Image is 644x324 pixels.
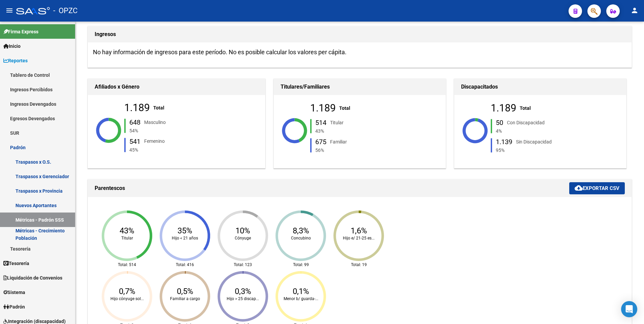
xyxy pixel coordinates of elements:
[129,138,140,144] div: 541
[121,236,133,240] text: Titular
[235,236,251,240] text: Cónyuge
[339,104,350,112] div: Total
[494,146,581,154] div: 95%
[234,262,252,267] text: Total: 123
[172,236,198,240] text: Hijo < 21 años
[293,262,309,267] text: Total: 99
[95,82,258,92] h1: Afiliados x Género
[95,29,625,40] h1: Ingresos
[281,82,439,92] h1: Titulares/Familiares
[516,138,552,145] div: Sin Discapacidad
[110,296,144,301] text: Hijo cónyuge sol...
[120,226,134,235] text: 43%
[119,287,135,296] text: 0,7%
[569,182,625,194] button: Exportar CSV
[284,296,318,301] text: Menor b/ guarda-...
[330,119,344,126] div: Titular
[3,28,38,35] span: Firma Express
[235,226,250,235] text: 10%
[178,226,192,235] text: 35%
[176,262,194,267] text: Total: 416
[153,104,164,111] div: Total
[631,6,639,14] mat-icon: person
[3,274,62,282] span: Liquidación de Convenios
[124,104,150,111] div: 1.189
[177,287,193,296] text: 0,5%
[3,303,25,311] span: Padrón
[496,119,503,126] div: 50
[520,104,531,112] div: Total
[53,3,77,18] span: - OPZC
[351,262,367,267] text: Total: 19
[95,183,569,194] h1: Parentescos
[3,289,25,296] span: Sistema
[129,119,140,126] div: 648
[291,236,311,240] text: Concubino
[315,119,326,126] div: 514
[575,184,583,192] mat-icon: cloud_download
[293,226,309,235] text: 8,3%
[461,82,619,92] h1: Discapacitados
[343,236,375,240] text: Hijo e/ 21-25 es...
[144,137,165,145] div: Femenino
[494,127,581,135] div: 4%
[315,138,326,145] div: 675
[491,104,516,112] div: 1.189
[507,119,545,126] div: Con Discapacidad
[128,127,214,134] div: 54%
[118,262,136,267] text: Total: 514
[496,138,512,145] div: 1.139
[575,185,619,191] span: Exportar CSV
[5,6,13,14] mat-icon: menu
[293,287,309,296] text: 0,1%
[330,138,347,145] div: Familiar
[235,287,251,296] text: 0,3%
[3,42,21,50] span: Inicio
[227,296,259,301] text: Hijo > 25 discap...
[314,146,400,154] div: 56%
[128,146,214,153] div: 45%
[170,296,200,301] text: Familiar a cargo
[93,47,626,57] h3: No hay información de ingresos para este período. No es posible calcular los valores per cápita.
[3,57,28,64] span: Reportes
[314,127,400,135] div: 43%
[351,226,367,235] text: 1,6%
[144,119,166,126] div: Masculino
[621,301,637,317] div: Open Intercom Messenger
[3,260,29,267] span: Tesorería
[310,104,336,112] div: 1.189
